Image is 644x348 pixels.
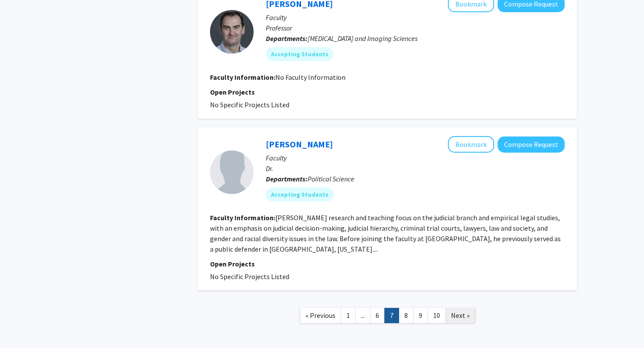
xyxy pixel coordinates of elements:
[445,308,475,323] a: Next
[266,47,334,61] mat-chip: Accepting Students
[308,34,417,43] span: [MEDICAL_DATA] and Imaging Sciences
[361,311,365,320] span: ...
[266,163,565,174] p: Dr.
[498,136,565,153] button: Compose Request to Matthew Baker
[413,308,428,323] a: 9
[210,87,565,97] p: Open Projects
[399,308,414,323] a: 8
[210,100,289,109] span: No Specific Projects Listed
[451,311,470,320] span: Next »
[341,308,356,323] a: 1
[210,73,275,82] b: Faculty Information:
[266,139,333,150] a: [PERSON_NAME]
[210,272,289,281] span: No Specific Projects Listed
[266,23,565,33] p: Professor
[448,136,494,153] button: Add Matthew Baker to Bookmarks
[266,12,565,23] p: Faculty
[266,153,565,163] p: Faculty
[308,174,354,183] span: Political Science
[266,188,334,201] mat-chip: Accepting Students
[266,34,308,43] b: Departments:
[198,299,577,334] nav: Page navigation
[266,174,308,183] b: Departments:
[370,308,385,323] a: 6
[210,259,565,269] p: Open Projects
[427,308,446,323] a: 10
[210,213,561,253] fg-read-more: [PERSON_NAME] research and teaching focus on the judicial branch and empirical legal studies, wit...
[300,308,341,323] a: Previous
[7,309,37,341] iframe: Chat
[384,308,399,323] a: 7
[305,311,336,320] span: « Previous
[275,73,346,82] span: No Faculty Information
[210,213,275,222] b: Faculty Information:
